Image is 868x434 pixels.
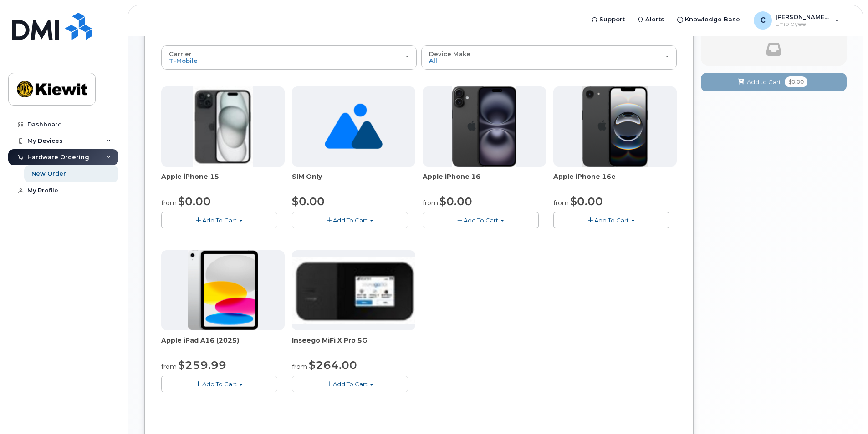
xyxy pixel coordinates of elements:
button: Add to Cart $0.00 [701,73,847,91]
span: $264.00 [309,358,357,372]
small: from [292,363,307,371]
span: $0.00 [178,195,211,208]
span: All [429,57,437,64]
span: $0.00 [292,195,325,208]
span: Add To Cart [333,217,368,224]
span: Knowledge Base [685,15,740,24]
a: Support [585,10,631,29]
span: Support [599,15,625,24]
img: inseego5g.jpg [292,257,415,324]
button: Add To Cart [161,212,277,228]
img: no_image_found-2caef05468ed5679b831cfe6fc140e25e0c280774317ffc20a367ab7fd17291e.png [325,86,383,167]
button: Add To Cart [423,212,539,228]
img: iphone15.jpg [193,86,253,167]
div: Cole.Jesch [747,11,846,30]
div: SIM Only [292,172,415,190]
div: Apple iPad A16 (2025) [161,336,285,354]
button: Carrier T-Mobile [161,45,417,69]
span: $0.00 [570,195,603,208]
span: Add To Cart [333,380,368,388]
button: Device Make All [421,45,677,69]
small: from [161,363,177,371]
span: [PERSON_NAME].[PERSON_NAME] [776,13,830,20]
span: C [760,15,766,26]
small: from [553,199,569,207]
iframe: Messenger Launcher [828,394,861,427]
small: from [423,199,438,207]
img: iphone16e.png [582,86,648,167]
button: Add To Cart [553,212,669,228]
img: iphone_16_plus.png [452,86,516,167]
span: $0.00 [785,76,807,87]
div: Inseego MiFi X Pro 5G [292,336,415,354]
button: Add To Cart [292,376,408,392]
div: Apple iPhone 16 [423,172,546,190]
span: Add To Cart [202,217,237,224]
span: Carrier [169,50,192,57]
span: Add To Cart [594,217,629,224]
span: Add to Cart [747,78,781,86]
span: $0.00 [439,195,472,208]
a: Alerts [631,10,671,29]
button: Add To Cart [161,376,277,392]
span: T-Mobile [169,57,198,64]
small: from [161,199,177,207]
span: Add To Cart [464,217,498,224]
a: Knowledge Base [671,10,746,29]
span: $259.99 [178,358,226,372]
img: ipad_11.png [188,250,258,330]
div: Apple iPhone 15 [161,172,285,190]
span: Employee [776,20,830,28]
div: Apple iPhone 16e [553,172,677,190]
span: Add To Cart [202,380,237,388]
button: Add To Cart [292,212,408,228]
span: Alerts [645,15,664,24]
span: Device Make [429,50,470,57]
